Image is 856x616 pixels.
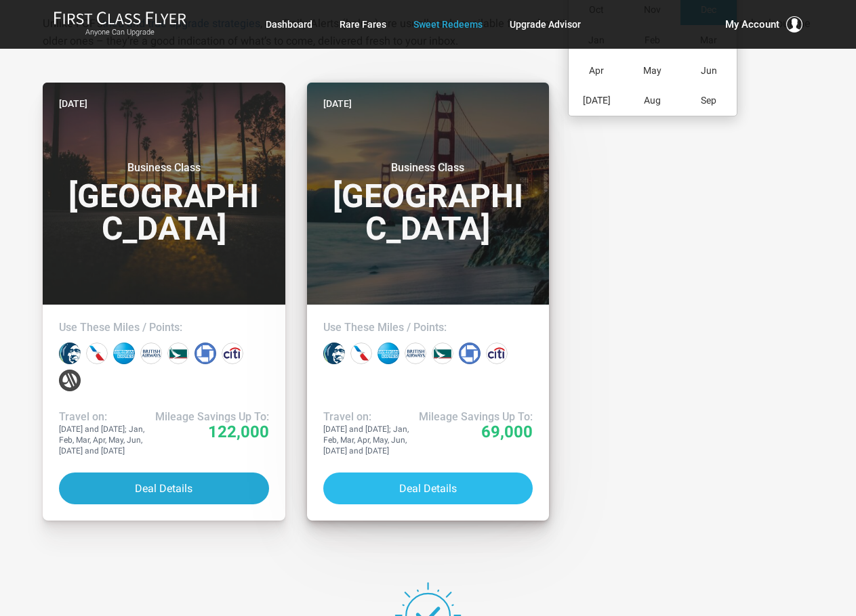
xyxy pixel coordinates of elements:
span: My Account [725,16,779,32]
span: Apr [589,65,604,76]
a: [DATE]Business Class[GEOGRAPHIC_DATA]Use These Miles / Points:Travel on:[DATE] and [DATE]; Jan, F... [43,83,285,521]
div: Cathay Pacific miles [432,343,453,364]
a: First Class FlyerAnyone Can Upgrade [54,11,186,38]
button: Deal Details [59,472,269,504]
time: [DATE] [59,96,87,111]
time: [DATE] [323,96,352,111]
a: Rare Fares [340,12,386,37]
div: American miles [86,343,108,364]
span: Aug [644,95,661,106]
span: Sep [701,95,716,106]
small: Business Class [343,161,512,175]
div: Cathay Pacific miles [167,343,189,364]
div: British Airways miles [140,343,162,364]
a: Sweet Redeems [413,12,483,37]
span: [DATE] [583,95,611,106]
div: Citi points [222,343,243,364]
h4: Use These Miles / Points: [59,321,269,334]
div: Chase points [459,343,481,364]
a: Upgrade Advisor [510,12,581,37]
div: Citi points [486,343,508,364]
small: Business Class [79,161,249,175]
button: Deal Details [323,472,533,504]
div: Alaska miles [59,343,81,364]
div: Marriott points [59,370,81,391]
a: [DATE]Business Class[GEOGRAPHIC_DATA]Use These Miles / Points:Travel on:[DATE] and [DATE]; Jan, F... [307,83,550,521]
span: Jun [701,65,717,76]
h3: [GEOGRAPHIC_DATA] [323,161,533,245]
button: My Account [725,16,802,32]
a: Dashboard [266,12,312,37]
div: Alaska miles [323,343,345,364]
span: May [643,65,661,76]
div: American miles [350,343,372,364]
h3: [GEOGRAPHIC_DATA] [59,161,269,245]
div: Amex points [378,343,399,364]
h4: Use These Miles / Points: [323,321,533,334]
small: Anyone Can Upgrade [54,28,186,37]
div: Chase points [195,343,216,364]
div: British Airways miles [405,343,426,364]
div: Amex points [113,343,135,364]
img: First Class Flyer [54,11,186,25]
